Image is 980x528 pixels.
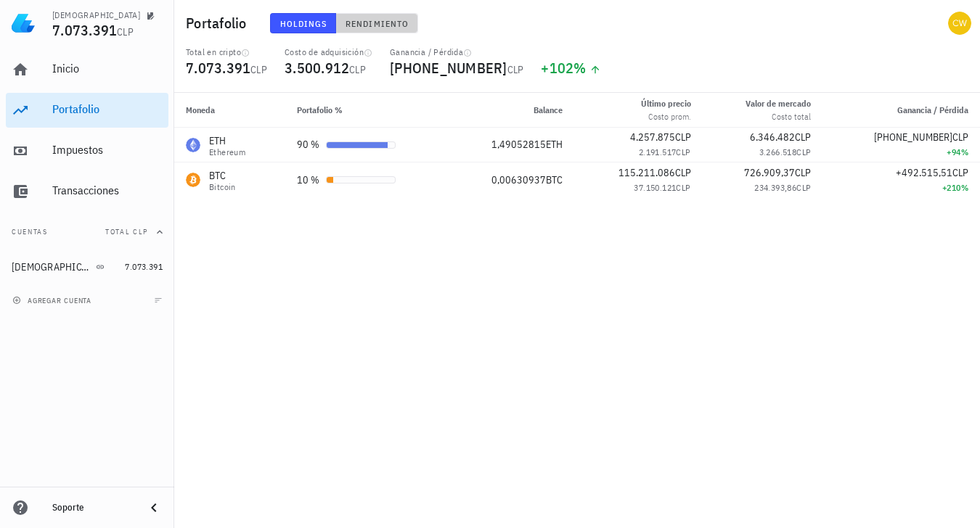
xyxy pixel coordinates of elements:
th: Balance: Sin ordenar. Pulse para ordenar de forma ascendente. [448,93,574,128]
a: [DEMOGRAPHIC_DATA] 7.073.391 [6,249,168,284]
div: Impuestos [52,143,163,157]
span: 726.909,37 [744,166,795,179]
div: Total en cripto [186,46,267,58]
div: [DEMOGRAPHIC_DATA] [52,9,140,21]
div: ETH-icon [186,138,200,152]
span: 37.150.121 [634,182,676,193]
a: Impuestos [6,133,168,168]
span: Ganancia / Pérdida [897,104,968,115]
span: CLP [675,166,691,179]
div: Costo total [746,110,811,123]
div: Bitcoin [209,183,236,191]
h1: Portafolio [186,12,253,35]
span: 7.073.391 [125,261,163,272]
button: agregar cuenta [9,293,98,308]
span: 3.266.518 [759,147,797,157]
div: avatar [948,12,971,35]
span: Portafolio % [297,104,343,115]
div: 10 % [297,173,320,188]
div: BTC-icon [186,173,200,187]
a: Transacciones [6,174,168,209]
span: % [573,58,586,78]
div: +102 [541,61,601,75]
span: CLP [676,147,690,157]
div: ETH [209,133,245,148]
div: Costo prom. [641,110,691,123]
span: 0,00630937 [491,173,546,186]
span: [PHONE_NUMBER] [390,58,507,78]
th: Ganancia / Pérdida: Sin ordenar. Pulse para ordenar de forma ascendente. [822,93,980,128]
th: Portafolio %: Sin ordenar. Pulse para ordenar de forma ascendente. [285,93,449,128]
th: Moneda [174,93,285,128]
button: Holdings [270,13,337,33]
div: +210 [834,181,968,195]
span: CLP [675,131,691,144]
button: Rendimiento [336,13,418,33]
span: 7.073.391 [52,20,117,40]
span: CLP [507,63,524,76]
span: Rendimiento [345,18,409,29]
div: Último precio [641,97,691,110]
span: CLP [796,147,811,157]
div: Inicio [52,62,163,75]
span: CLP [795,166,811,179]
span: CLP [952,166,968,179]
span: 2.191.517 [639,147,677,157]
span: [PHONE_NUMBER] [874,131,952,144]
div: Valor de mercado [746,97,811,110]
a: Portafolio [6,93,168,128]
span: % [961,147,968,157]
div: BTC [209,168,236,183]
div: Portafolio [52,102,163,116]
span: 115.211.086 [618,166,675,179]
img: LedgiFi [12,12,35,35]
div: [DEMOGRAPHIC_DATA] [12,261,93,273]
div: Ganancia / Pérdida [390,46,523,58]
span: 7.073.391 [186,58,250,78]
div: +94 [834,145,968,160]
div: Costo de adquisición [285,46,372,58]
span: CLP [250,63,267,76]
div: Soporte [52,502,134,513]
span: agregar cuenta [15,296,91,305]
span: % [961,182,968,193]
span: 1,49052815 [491,138,546,151]
span: CLP [117,25,134,38]
span: ETH [546,138,563,151]
span: 6.346.482 [750,131,795,144]
span: CLP [795,131,811,144]
span: CLP [796,182,811,193]
div: 90 % [297,137,320,152]
span: +492.515,51 [896,166,952,179]
span: Holdings [279,18,327,29]
span: 4.257.875 [630,131,675,144]
a: Inicio [6,52,168,87]
span: Total CLP [105,227,148,236]
span: Moneda [186,104,215,115]
div: Transacciones [52,183,163,197]
span: 3.500.912 [285,58,349,78]
span: CLP [349,63,366,76]
div: Ethereum [209,148,245,157]
span: BTC [546,173,563,186]
span: 234.393,86 [754,182,796,193]
button: CuentasTotal CLP [6,215,168,249]
span: CLP [952,131,968,144]
span: Balance [534,104,563,115]
span: CLP [676,182,690,193]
